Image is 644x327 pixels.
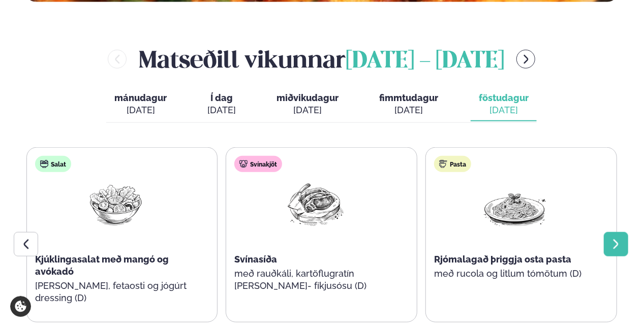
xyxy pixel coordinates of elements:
img: Pork-Meat.png [283,180,348,227]
span: föstudagur [479,92,529,103]
span: Kjúklingasalat með mangó og avókadó [35,254,169,277]
span: fimmtudagur [379,92,438,103]
div: [DATE] [479,104,529,116]
div: [DATE] [277,104,339,116]
div: Salat [35,156,71,172]
button: menu-btn-right [516,50,535,69]
img: Spagetti.png [482,180,547,227]
div: Pasta [434,156,471,172]
h2: Matseðill vikunnar [139,43,504,76]
a: Cookie settings [10,296,31,317]
div: [DATE] [379,104,438,116]
div: [DATE] [207,104,236,116]
div: Svínakjöt [234,156,282,172]
div: [DATE] [114,104,167,116]
button: menu-btn-left [108,50,127,69]
span: mánudagur [114,92,167,103]
p: með rucola og litlum tómötum (D) [434,268,596,280]
img: pasta.svg [439,160,447,168]
img: Salad.png [83,180,148,227]
p: [PERSON_NAME], fetaosti og jógúrt dressing (D) [35,280,197,304]
button: föstudagur [DATE] [471,88,537,121]
span: Rjómalagað þriggja osta pasta [434,254,571,265]
span: Í dag [207,92,236,104]
button: Í dag [DATE] [199,88,244,121]
button: fimmtudagur [DATE] [371,88,446,121]
span: Svínasíða [234,254,277,265]
span: [DATE] - [DATE] [346,50,504,73]
button: mánudagur [DATE] [106,88,175,121]
span: miðvikudagur [277,92,339,103]
img: pork.svg [239,160,248,168]
p: með rauðkáli, kartöflugratín [PERSON_NAME]- fíkjusósu (D) [234,268,396,292]
button: miðvikudagur [DATE] [268,88,347,121]
img: salad.svg [40,160,48,168]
